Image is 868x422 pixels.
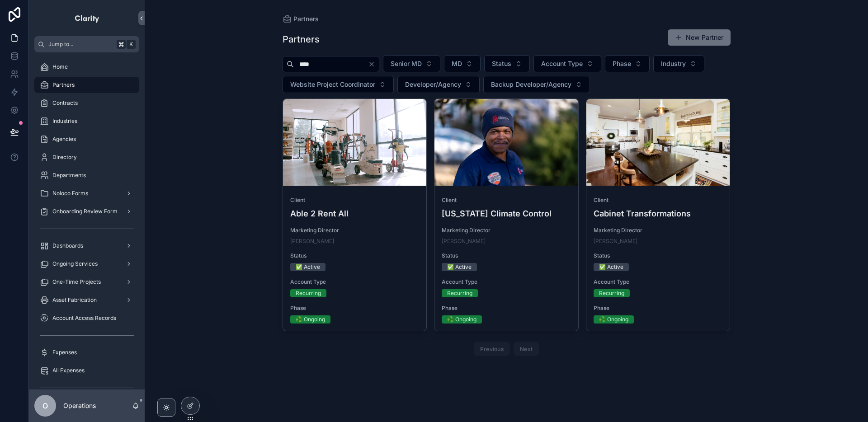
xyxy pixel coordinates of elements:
button: New Partner [668,29,731,46]
a: Partners [34,77,139,93]
a: Dashboards [34,238,139,254]
h4: Cabinet Transformations [594,207,723,220]
span: Home [52,63,68,70]
span: Account Type [541,59,583,68]
div: Recurring [599,289,624,297]
a: Account Access Records [34,310,139,326]
h4: [US_STATE] Climate Control [442,207,571,220]
span: Departments [52,172,86,179]
a: Home [34,59,139,75]
span: Status [492,59,511,68]
span: Phase [613,59,631,68]
div: ♻️ Ongoing [599,315,628,324]
span: Website Project Coordinator [290,80,375,89]
span: Asset Fabrication [52,296,97,304]
a: ClientAble 2 Rent AllMarketing Director[PERSON_NAME]Status✅ ActiveAccount TypeRecurringPhase♻️ On... [283,98,427,331]
span: Marketing Director [290,227,420,234]
button: Select Button [653,55,704,72]
span: Ongoing Services [52,260,98,267]
a: [PERSON_NAME] [290,238,334,245]
span: Industries [52,117,77,125]
span: Marketing Director [442,227,571,234]
span: Partners [52,81,75,89]
a: Noloco Forms [34,185,139,202]
img: App logo [74,11,100,25]
a: Onboarding Review Form [34,203,139,220]
a: One-Time Projects [34,274,139,290]
button: Jump to...K [34,36,139,52]
span: Account Type [594,278,723,286]
p: Operations [63,401,96,410]
button: Select Button [533,55,601,72]
span: Backup Developer/Agency [491,80,571,89]
span: O [42,400,48,411]
span: Onboarding Review Form [52,208,118,215]
div: ✅ Active [447,263,472,271]
span: Developer/Agency [405,80,461,89]
span: Senior MD [391,59,422,68]
span: Expenses [52,349,77,356]
button: Select Button [444,55,481,72]
div: able-Cropped.webp [283,99,427,186]
div: Cabinet-Transformations.png [586,99,730,186]
button: Select Button [605,55,650,72]
span: Phase [442,305,571,312]
span: Noloco Forms [52,190,88,197]
span: Status [594,252,723,259]
a: Contracts [34,95,139,111]
span: Phase [594,305,723,312]
a: [PERSON_NAME] [442,238,486,245]
span: One-Time Projects [52,278,101,286]
a: Expenses [34,344,139,361]
span: Client [442,197,571,204]
span: Partners [293,14,319,23]
span: Industry [661,59,686,68]
span: Status [442,252,571,259]
span: Contracts [52,99,78,107]
a: Directory [34,149,139,165]
a: ClientCabinet TransformationsMarketing Director[PERSON_NAME]Status✅ ActiveAccount TypeRecurringPh... [586,98,731,331]
span: Phase [290,305,420,312]
a: Departments [34,167,139,183]
div: ♻️ Ongoing [447,315,476,324]
span: K [127,41,135,48]
button: Select Button [383,55,440,72]
div: ✅ Active [599,263,623,271]
a: Agencies [34,131,139,147]
span: Jump to... [48,41,113,48]
div: scrollable content [29,52,145,389]
span: All Expenses [52,367,85,374]
button: Select Button [283,76,394,93]
span: Agencies [52,136,76,143]
span: MD [452,59,462,68]
button: Select Button [484,55,530,72]
div: ♻️ Ongoing [296,315,325,324]
span: Status [290,252,420,259]
button: Select Button [397,76,480,93]
span: Dashboards [52,242,83,249]
a: Asset Fabrication [34,292,139,308]
span: Client [290,197,420,204]
span: Marketing Director [594,227,723,234]
a: All Expenses [34,362,139,379]
h1: Partners [283,33,320,46]
a: Industries [34,113,139,129]
a: Partners [283,14,319,23]
button: Select Button [483,76,590,93]
div: ✅ Active [296,263,320,271]
div: Recurring [296,289,321,297]
div: DSC00249.webp [434,99,578,186]
span: Account Access Records [52,314,116,322]
a: Client[US_STATE] Climate ControlMarketing Director[PERSON_NAME]Status✅ ActiveAccount TypeRecurrin... [434,98,579,331]
span: Directory [52,154,77,161]
a: [PERSON_NAME] [594,238,637,245]
h4: Able 2 Rent All [290,207,420,220]
button: Clear [368,61,379,68]
a: Ongoing Services [34,256,139,272]
span: Client [594,197,723,204]
div: Recurring [447,289,472,297]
